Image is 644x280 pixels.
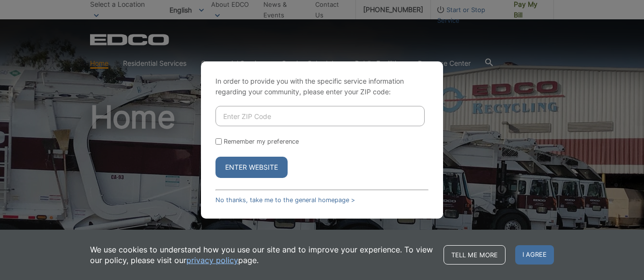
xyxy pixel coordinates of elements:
[215,106,425,126] input: Enter ZIP Code
[215,157,288,178] button: Enter Website
[90,244,434,265] p: We use cookies to understand how you use our site and to improve your experience. To view our pol...
[186,255,238,265] a: privacy policy
[215,196,355,204] a: No thanks, take me to the general homepage >
[224,138,299,145] label: Remember my preference
[444,245,506,265] a: Tell me more
[215,76,429,97] p: In order to provide you with the specific service information regarding your community, please en...
[515,245,554,265] span: I agree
